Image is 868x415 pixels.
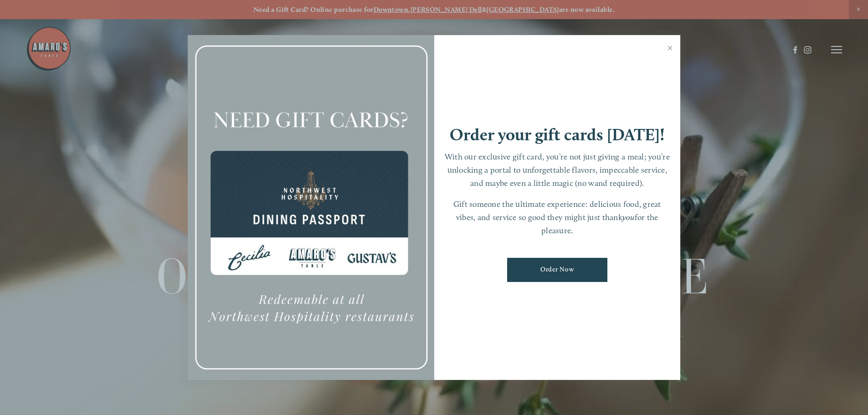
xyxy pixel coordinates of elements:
p: With our exclusive gift card, you’re not just giving a meal; you’re unlocking a portal to unforge... [443,150,672,190]
p: Gift someone the ultimate experience: delicious food, great vibes, and service so good they might... [443,198,672,237]
a: Order Now [507,258,607,282]
em: you [622,212,635,222]
h1: Order your gift cards [DATE]! [450,126,665,143]
a: Close [661,36,679,62]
